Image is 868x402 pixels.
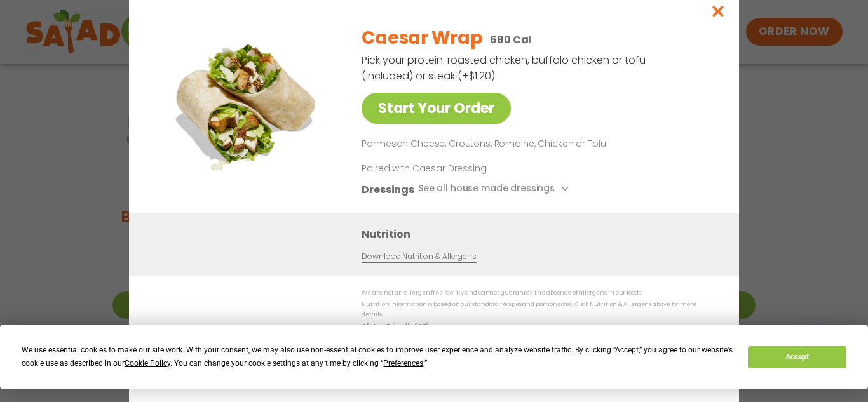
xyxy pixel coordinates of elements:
h3: Dressings [362,181,414,197]
h2: Caesar Wrap [362,25,482,51]
p: Nutrition information is based on our standard recipes and portion sizes. Click Nutrition & Aller... [362,300,714,319]
strong: Gluten Friendly (GF) [362,322,428,330]
span: Preferences [383,359,423,368]
div: We use essential cookies to make our site work. With your consent, we may also use non-essential ... [22,344,733,370]
a: Start Your Order [362,93,511,124]
img: Featured product photo for Caesar Wrap [158,15,336,193]
h3: Nutrition [362,225,720,241]
p: Parmesan Cheese, Croutons, Romaine, Chicken or Tofu [362,137,709,152]
button: See all house made dressings [418,181,573,197]
a: Download Nutrition & Allergens [362,250,476,262]
span: Cookie Policy [125,359,170,368]
p: Paired with Caesar Dressing [362,161,597,175]
p: We are not an allergen free facility and cannot guarantee the absence of allergens in our foods. [362,288,714,298]
p: Pick your protein: roasted chicken, buffalo chicken or tofu (included) or steak (+$1.20) [362,52,648,84]
p: 680 Cal [490,32,531,48]
button: Accept [748,346,846,368]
